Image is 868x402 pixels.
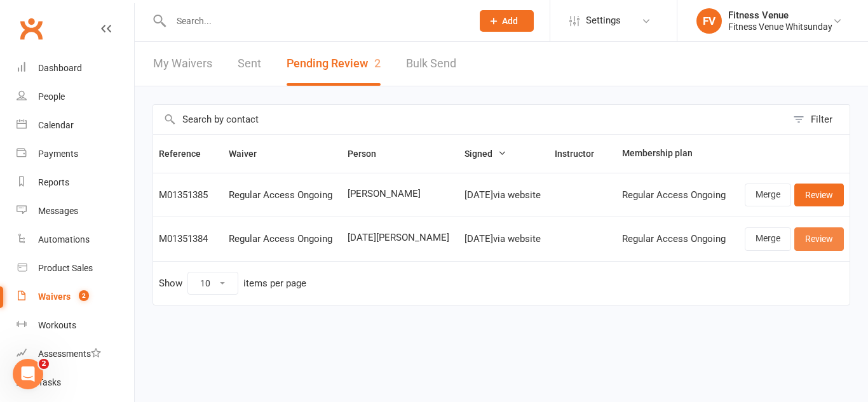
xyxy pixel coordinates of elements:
a: Payments [17,140,134,168]
button: Instructor [555,146,608,161]
a: Bulk Send [406,42,456,86]
span: [DATE][PERSON_NAME] [348,232,453,243]
a: Sent [238,42,261,86]
th: Membership plan [616,135,735,173]
button: Waiver [229,146,271,161]
div: M01351384 [159,234,217,245]
span: Signed [465,149,506,159]
div: Regular Access Ongoing [229,234,336,245]
div: Regular Access Ongoing [229,190,336,201]
button: Filter [787,105,850,134]
div: Calendar [38,120,74,130]
div: Reports [38,177,69,187]
span: Waiver [229,149,271,159]
div: [DATE] via website [465,190,544,201]
a: Reports [17,168,134,197]
div: Workouts [38,320,76,330]
span: Add [502,16,518,26]
div: Fitness Venue Whitsunday [728,21,832,32]
a: Tasks [17,368,134,397]
a: Workouts [17,311,134,340]
div: [DATE] via website [465,234,544,245]
div: Regular Access Ongoing [622,190,729,201]
button: Person [348,146,390,161]
a: Dashboard [17,54,134,83]
button: Add [480,10,534,32]
a: Waivers 2 [17,283,134,311]
span: Reference [159,149,215,159]
a: Merge [745,184,791,206]
a: Review [794,227,844,250]
div: Assessments [38,349,101,359]
span: 2 [39,359,49,369]
div: Product Sales [38,263,93,273]
div: Fitness Venue [728,10,832,21]
input: Search... [167,12,463,30]
span: 2 [374,57,381,70]
span: Settings [586,6,621,35]
a: My Waivers [153,42,212,86]
input: Search by contact [153,105,787,134]
span: Instructor [555,149,608,159]
div: M01351385 [159,190,217,201]
button: Signed [465,146,506,161]
a: Merge [745,227,791,250]
button: Pending Review2 [287,42,381,86]
span: 2 [79,290,89,301]
a: Product Sales [17,254,134,283]
a: People [17,83,134,111]
div: Dashboard [38,63,82,73]
div: FV [696,8,722,34]
a: Messages [17,197,134,225]
a: Clubworx [15,13,47,44]
div: Automations [38,234,90,245]
div: Regular Access Ongoing [622,234,729,245]
div: Show [159,272,306,295]
div: People [38,91,65,102]
a: Assessments [17,340,134,368]
div: Payments [38,149,78,159]
a: Automations [17,225,134,254]
span: [PERSON_NAME] [348,189,453,199]
div: Messages [38,206,78,216]
a: Calendar [17,111,134,140]
a: Review [794,184,844,206]
div: Filter [811,112,832,127]
div: items per page [243,278,306,289]
div: Tasks [38,377,61,387]
iframe: Intercom live chat [13,359,43,389]
button: Reference [159,146,215,161]
span: Person [348,149,390,159]
div: Waivers [38,291,71,302]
